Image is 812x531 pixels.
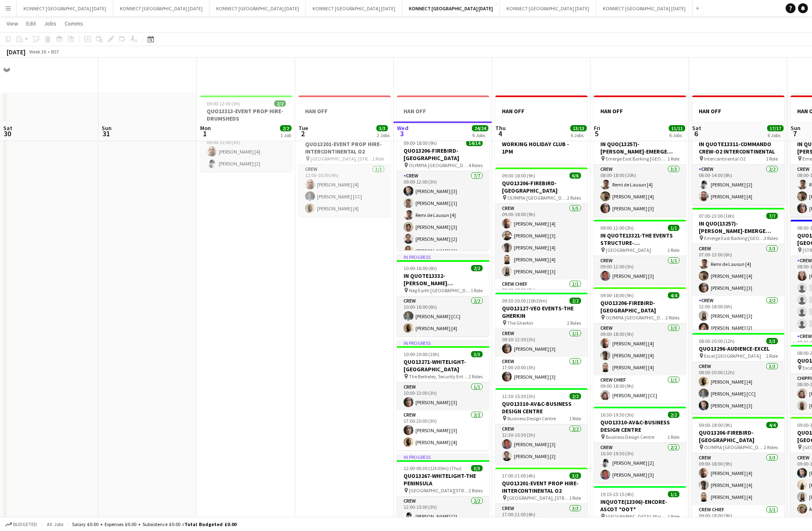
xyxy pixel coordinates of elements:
[397,454,489,460] div: In progress
[495,95,588,125] div: HAN OFF
[600,225,634,231] span: 09:00-12:00 (3h)
[397,340,489,346] div: In progress
[372,156,384,162] span: 1 Role
[471,287,483,293] span: 1 Role
[469,487,483,494] span: 2 Roles
[594,128,686,217] div: 08:00-18:00 (10h)3/3IN QUO(13257)-[PERSON_NAME]-EMERGE EAST Emerge East Barking [GEOGRAPHIC_DATA]...
[274,100,286,107] span: 2/2
[570,125,587,131] span: 13/13
[495,128,588,164] div: WORKING HOLIDAY CLUB - 1PM
[502,473,535,479] span: 17:00-21:00 (4h)
[404,140,437,146] span: 09:00-18:00 (9h)
[495,424,588,464] app-card-role: Crew2/212:30-15:30 (3h)[PERSON_NAME] [3][PERSON_NAME] [2]
[466,140,483,146] span: 14/14
[376,125,388,131] span: 3/3
[495,329,588,357] app-card-role: Crew1/109:30-12:30 (3h)[PERSON_NAME] [3]
[668,491,679,497] span: 1/1
[397,124,408,132] span: Wed
[472,125,488,131] span: 24/24
[704,353,761,359] span: Excel [GEOGRAPHIC_DATA]
[495,179,588,194] h3: QUO13206-FIREBIRD-[GEOGRAPHIC_DATA]
[606,314,665,321] span: OLYMPIA [GEOGRAPHIC_DATA]
[704,235,764,241] span: Emerge East Barking [GEOGRAPHIC_DATA] IG11 0YP
[594,256,686,284] app-card-role: Crew1/109:00-12:00 (3h)[PERSON_NAME] [3]
[600,292,634,298] span: 09:00-18:00 (9h)
[397,340,489,450] div: In progress10:00-20:00 (10h)3/3QUO13271-WHITELIGHT-[GEOGRAPHIC_DATA] The Berkeley, Security Entra...
[102,124,112,132] span: Sun
[397,147,489,162] h3: QUO13206-FIREBIRD-[GEOGRAPHIC_DATA]
[594,140,686,155] h3: IN QUO(13257)-[PERSON_NAME]-EMERGE EAST
[569,415,581,422] span: 1 Role
[600,412,634,418] span: 16:30-19:30 (3h)
[397,472,489,487] h3: QUO13267-WHITELIGHT-THE PENINSULA
[606,513,667,519] span: [GEOGRAPHIC_DATA]. Main grandstand
[569,495,581,501] span: 1 Role
[507,320,533,326] span: The Gherkin
[567,320,581,326] span: 2 Roles
[594,498,686,513] h3: INQUOTE(13306)-ENCORE-ASCOT *OOT*
[594,232,686,247] h3: IN QUOTE13321-THE EVENTS STRUCTURE-[GEOGRAPHIC_DATA]
[2,129,12,138] span: 30
[469,162,483,168] span: 4 Roles
[667,247,679,253] span: 1 Role
[495,168,588,289] app-job-card: 09:00-18:00 (9h)6/6QUO13206-FIREBIRD-[GEOGRAPHIC_DATA] OLYMPIA [GEOGRAPHIC_DATA]2 RolesCrew5/509:...
[791,124,800,132] span: Sun
[402,0,500,16] button: KONNECT [GEOGRAPHIC_DATA] [DATE]
[65,20,83,27] span: Comms
[692,107,784,115] h3: HAN OFF
[299,165,391,217] app-card-role: Crew3/312:00-16:00 (4h)[PERSON_NAME] [4][PERSON_NAME] [CC][PERSON_NAME] [4]
[692,244,784,296] app-card-role: Crew3/307:00-13:00 (6h)Remi de Lausun [4][PERSON_NAME] [4][PERSON_NAME] [3]
[409,287,471,293] span: Neg Earth [GEOGRAPHIC_DATA]
[469,373,483,380] span: 2 Roles
[768,132,783,138] div: 6 Jobs
[692,95,784,125] div: HAN OFF
[495,400,588,415] h3: QUO13310-AV&C-BUSINESS DESIGN CENTRE
[569,298,581,304] span: 2/2
[764,444,778,450] span: 2 Roles
[404,351,439,357] span: 10:00-20:00 (10h)
[594,287,686,403] app-job-card: 09:00-18:00 (9h)4/4QUO13206-FIREBIRD-[GEOGRAPHIC_DATA] OLYMPIA [GEOGRAPHIC_DATA]2 RolesCrew3/309:...
[495,204,588,279] app-card-role: Crew5/509:00-18:00 (9h)[PERSON_NAME] [4][PERSON_NAME] [3][PERSON_NAME] [4][PERSON_NAME] [4][PERSO...
[397,358,489,373] h3: QUO13271-WHITELIGHT-[GEOGRAPHIC_DATA]
[299,128,391,217] app-job-card: 12:00-16:00 (4h)3/3QUO13201-EVENT PROP HIRE-INTERCONTINENTAL O2 [GEOGRAPHIC_DATA], [STREET_ADDRES...
[692,296,784,336] app-card-role: Crew2/212:00-18:00 (6h)[PERSON_NAME] [3][PERSON_NAME] [2]
[17,0,113,16] button: KONNECT [GEOGRAPHIC_DATA] [DATE]
[397,128,489,250] div: In progress09:00-18:00 (9h)14/14QUO13206-FIREBIRD-[GEOGRAPHIC_DATA] OLYMPIA [GEOGRAPHIC_DATA]4 Ro...
[495,107,588,115] h3: HAN OFF
[594,324,686,375] app-card-role: Crew3/309:00-18:00 (9h)[PERSON_NAME] [4][PERSON_NAME] [4][PERSON_NAME] [4]
[72,521,236,527] div: Salary £0.00 + Expenses £0.00 + Subsistence £0.00 =
[594,419,686,433] h3: QUO13310-AV&C-BUSINESS DESIGN CENTRE
[3,18,21,29] a: View
[200,95,292,172] app-job-card: 09:00-12:00 (3h)2/2QUO13313-EVENT PROP HIRE-DRUMSHEDS Drumsheds, [STREET_ADDRESS][PERSON_NAME]1 R...
[306,0,402,16] button: KONNECT [GEOGRAPHIC_DATA] [DATE]
[310,156,372,162] span: [GEOGRAPHIC_DATA], [STREET_ADDRESS]
[397,382,489,410] app-card-role: Crew1/110:00-13:00 (3h)[PERSON_NAME] [3]
[594,407,686,483] app-job-card: 16:30-19:30 (3h)2/2QUO13310-AV&C-BUSINESS DESIGN CENTRE Business Design Centre1 RoleCrew2/216:30-...
[668,292,679,298] span: 4/4
[692,345,784,352] h3: QUO13296-AUDIENCE-EXCEL
[594,220,686,284] app-job-card: 09:00-12:00 (3h)1/1IN QUOTE13321-THE EVENTS STRUCTURE-[GEOGRAPHIC_DATA] [GEOGRAPHIC_DATA]1 RoleCr...
[569,473,581,479] span: 3/3
[210,0,306,16] button: KONNECT [GEOGRAPHIC_DATA] [DATE]
[4,520,38,529] button: Budgeted
[704,444,764,450] span: OLYMPIA [GEOGRAPHIC_DATA]
[299,95,391,125] app-job-card: HAN OFF
[26,20,36,27] span: Edit
[495,357,588,385] app-card-role: Crew1/117:00-20:00 (3h)[PERSON_NAME] [3]
[668,412,679,418] span: 2/2
[692,124,701,132] span: Sat
[766,156,778,162] span: 1 Role
[51,49,59,55] div: BST
[472,132,488,138] div: 6 Jobs
[596,0,693,16] button: KONNECT [GEOGRAPHIC_DATA] [DATE]
[299,140,391,155] h3: QUO13201-EVENT PROP HIRE-INTERCONTINENTAL O2
[593,129,600,138] span: 5
[495,124,506,132] span: Thu
[409,487,469,494] span: [GEOGRAPHIC_DATA][STREET_ADDRESS]
[397,107,489,115] h3: HAN OFF
[397,95,489,125] div: HAN OFF
[764,235,778,241] span: 3 Roles
[606,156,667,162] span: Emerge East Barking [GEOGRAPHIC_DATA] IG11 0YP
[507,495,569,501] span: [GEOGRAPHIC_DATA], [STREET_ADDRESS]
